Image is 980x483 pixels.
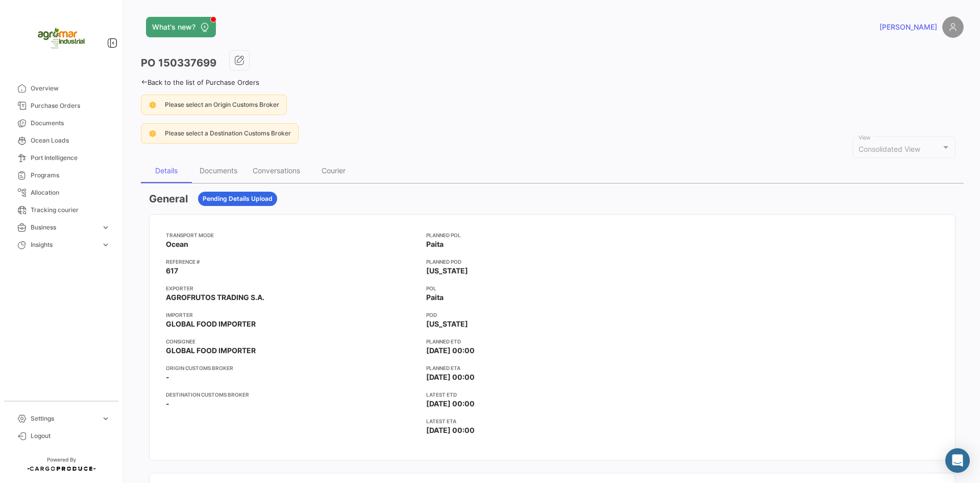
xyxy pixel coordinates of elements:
img: placeholder-user.png [942,16,964,38]
div: Documents [200,166,237,175]
span: Business [31,223,97,232]
app-card-info-title: Planned ETA [426,364,678,372]
span: [PERSON_NAME] [879,22,937,32]
span: Programs [31,171,110,180]
img: agromar.jpg [36,12,87,63]
app-card-info-title: Consignee [166,337,418,346]
span: Ocean [166,239,188,249]
span: Ocean Loads [31,136,110,145]
a: Port Intelligence [8,149,114,167]
span: expand_more [101,414,110,423]
span: [DATE] 00:00 [426,399,475,409]
h3: PO 150337699 [141,56,216,70]
a: Ocean Loads [8,132,114,149]
span: [US_STATE] [426,266,468,276]
app-card-info-title: Importer [166,311,418,319]
a: Purchase Orders [8,97,114,114]
span: expand_more [101,223,110,232]
span: Port Intelligence [31,153,110,163]
a: Overview [8,80,114,97]
div: Abrir Intercom Messenger [945,448,970,473]
span: GLOBAL FOOD IMPORTER [166,319,256,329]
span: AGROFRUTOS TRADING S.A. [166,292,264,303]
span: [DATE] 00:00 [426,346,475,356]
span: Paita [426,292,444,303]
app-card-info-title: POD [426,311,678,319]
app-card-info-title: Planned ETD [426,337,678,346]
a: Tracking courier [8,201,114,219]
a: Programs [8,167,114,184]
span: Tracking courier [31,205,110,215]
mat-select-trigger: Consolidated View [859,145,920,153]
span: Pending Details Upload [203,194,273,203]
app-card-info-title: Latest ETA [426,417,678,425]
button: What's new? [146,17,216,37]
span: Documents [31,119,110,128]
span: Logout [31,431,110,441]
span: GLOBAL FOOD IMPORTER [166,346,256,356]
span: Overview [31,84,110,93]
span: Paita [426,239,444,249]
app-card-info-title: Latest ETD [426,390,678,399]
span: expand_more [101,240,110,249]
app-card-info-title: Reference # [166,258,418,266]
span: Please select an Origin Customs Broker [165,101,279,108]
app-card-info-title: Planned POL [426,231,678,239]
span: Please select a Destination Customs Broker [165,129,291,137]
span: Insights [31,240,97,249]
a: Back to the list of Purchase Orders [141,78,259,86]
app-card-info-title: Origin Customs Broker [166,364,418,372]
app-card-info-title: Exporter [166,284,418,292]
span: 617 [166,266,178,276]
span: Allocation [31,188,110,197]
app-card-info-title: Transport mode [166,231,418,239]
div: Details [155,166,178,175]
div: Conversations [253,166,300,175]
div: Courier [322,166,346,175]
span: [DATE] 00:00 [426,372,475,382]
span: What's new? [152,22,195,32]
h3: General [149,192,188,206]
span: - [166,399,169,409]
app-card-info-title: Planned POD [426,258,678,266]
a: Allocation [8,184,114,201]
span: [US_STATE] [426,319,468,329]
span: - [166,372,169,382]
span: Purchase Orders [31,101,110,110]
span: Settings [31,414,97,423]
app-card-info-title: Destination Customs Broker [166,390,418,399]
span: [DATE] 00:00 [426,425,475,435]
app-card-info-title: POL [426,284,678,292]
a: Documents [8,114,114,132]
